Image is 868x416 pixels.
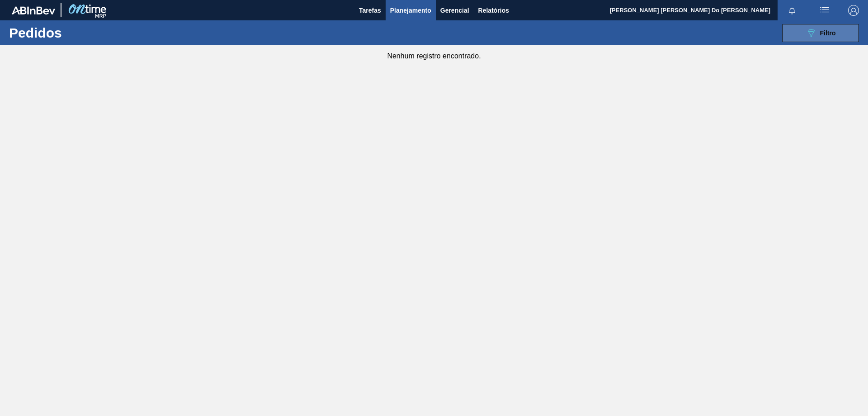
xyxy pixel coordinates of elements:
[819,5,830,16] img: userActions
[820,29,836,37] span: Filtro
[478,5,509,16] span: Relatórios
[782,24,859,42] button: Filtro
[390,5,431,16] span: Planejamento
[359,5,381,16] span: Tarefas
[12,6,55,14] img: TNhmsLtSVTkK8tSr43FrP2fwEKptu5GPRR3wAAAABJRU5ErkJggg==
[848,5,859,16] img: Logout
[778,4,807,17] button: Notificações
[440,5,469,16] span: Gerencial
[9,28,144,38] h1: Pedidos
